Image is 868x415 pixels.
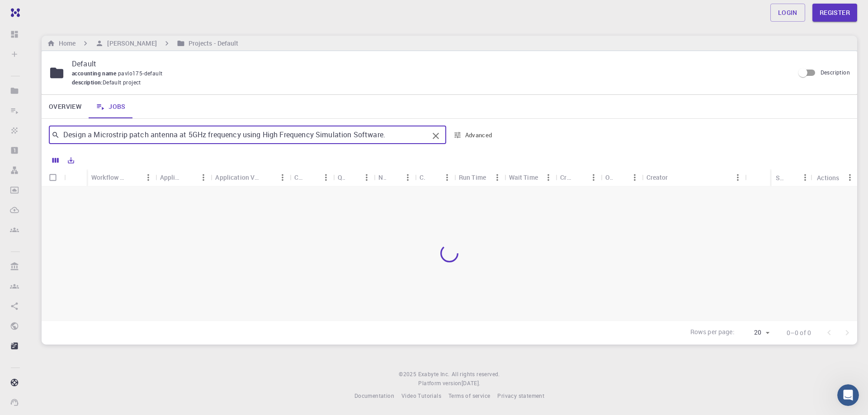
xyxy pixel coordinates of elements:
a: Register [812,4,857,22]
span: pavlo175-default [118,70,166,77]
h6: Home [55,38,75,48]
button: Menu [359,170,374,185]
a: Video Tutorials [401,392,441,401]
button: Menu [843,170,857,185]
span: Exabyte Inc. [418,370,450,378]
button: Menu [731,170,745,185]
div: Owner [605,168,613,186]
button: Menu [490,170,505,185]
span: Default project [103,78,141,87]
div: Workflow Name [87,168,156,186]
p: Default [72,58,787,69]
div: 20 [738,326,772,339]
button: Sort [345,170,359,185]
div: Creator [642,168,745,186]
button: Menu [401,170,415,185]
button: Sort [613,170,627,185]
span: accounting name [72,70,118,77]
button: Menu [319,170,333,185]
div: Workflow Name [91,168,127,186]
a: Exabyte Inc. [418,370,450,379]
div: Application Version [211,168,290,186]
button: Menu [275,170,290,185]
div: Nodes [378,168,386,186]
button: Export [63,153,79,168]
a: Terms of service [448,392,490,401]
div: Run Time [459,168,486,186]
div: Application [160,168,182,186]
a: Privacy statement [497,392,544,401]
button: Menu [541,170,556,185]
button: Advanced [450,128,497,142]
span: [DATE] . [462,379,481,387]
button: Sort [668,170,683,185]
div: Run Time [454,168,505,186]
span: Terms of service [448,392,490,399]
div: Cores [415,168,454,186]
div: Queue [338,168,345,186]
span: Video Tutorials [401,392,441,399]
button: Menu [586,170,601,185]
div: Application Version [215,168,261,186]
div: Created [560,168,572,186]
span: Description [821,69,850,76]
button: Sort [261,170,275,185]
div: Created [556,168,601,186]
div: Wait Time [509,168,538,186]
button: Sort [425,170,440,185]
button: Clear [429,129,443,143]
div: Creator [646,168,668,186]
span: Platform version [418,379,461,388]
nav: breadcrumb [45,38,241,48]
h6: [PERSON_NAME] [104,38,156,48]
button: Sort [783,170,798,185]
a: Login [770,4,805,22]
div: Status [776,169,784,187]
div: Cluster [294,168,304,186]
img: logo [7,8,20,17]
a: Overview [42,95,89,118]
div: Wait Time [505,168,556,186]
button: Sort [386,170,401,185]
span: All rights reserved. [452,370,500,379]
a: [DATE]. [462,379,481,388]
div: Queue [333,168,374,186]
div: Actions [817,169,839,187]
span: Documentation [354,392,394,399]
div: Cluster [290,168,333,186]
button: Sort [182,170,196,185]
div: Owner [601,168,642,186]
button: Menu [440,170,454,185]
div: Application [156,168,211,186]
button: Sort [572,170,586,185]
div: Cores [420,168,425,186]
p: 0–0 of 0 [787,328,811,337]
span: © 2025 [399,370,418,379]
button: Sort [127,170,141,185]
iframe: Intercom live chat [837,384,859,406]
button: Menu [627,170,642,185]
a: Jobs [89,95,133,118]
div: Status [771,169,813,187]
span: description : [72,78,103,87]
button: Menu [196,170,211,185]
div: Nodes [374,168,415,186]
button: Columns [48,153,63,168]
button: Sort [304,170,319,185]
span: Privacy statement [497,392,544,399]
div: Actions [812,169,857,187]
button: Menu [141,170,156,185]
p: Rows per page: [690,327,735,338]
h6: Projects - Default [185,38,239,48]
a: Documentation [354,392,394,401]
button: Menu [798,170,812,185]
div: Icon [64,169,87,187]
